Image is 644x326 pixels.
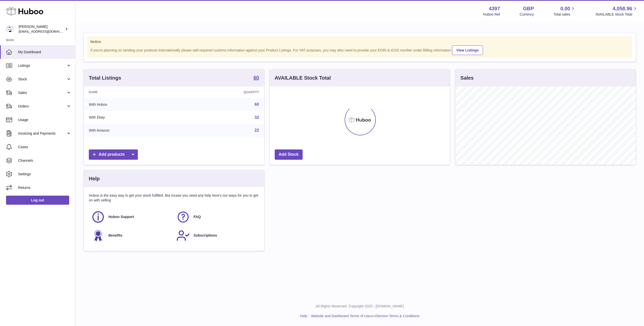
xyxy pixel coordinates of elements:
a: Log out [6,196,69,205]
a: Add Stock [275,149,303,160]
p: All Rights Reserved. Copyright 2025 - [DOMAIN_NAME] [79,304,640,309]
a: 60 [255,102,259,106]
h3: Help [89,175,100,182]
span: [EMAIL_ADDRESS][DOMAIN_NAME] [19,29,74,33]
th: Name [84,86,182,98]
a: FAQ [176,210,256,224]
a: View Listings [452,45,483,55]
strong: 4397 [489,5,500,12]
td: With Huboo [84,98,182,111]
span: Subscriptions [193,233,217,238]
a: 22 [255,128,259,132]
span: Returns [18,185,71,190]
div: [PERSON_NAME] [19,24,64,34]
strong: GBP [523,5,534,12]
span: Usage [18,118,71,122]
p: Huboo is the easy way to get your stock fulfilled. But incase you need any help here's our ways f... [89,193,259,203]
span: Invoicing and Payments [18,131,66,136]
span: Stock [18,77,66,82]
a: Benefits [91,229,171,242]
div: Huboo Ref [483,12,500,17]
span: Channels [18,158,71,163]
div: Currency [520,12,534,17]
h3: Total Listings [89,75,121,81]
strong: 60 [253,75,259,80]
span: Cases [18,145,71,149]
span: 4,058.96 [613,5,632,12]
span: Benefits [108,233,122,238]
li: and [309,314,419,318]
a: Help [300,314,307,318]
span: AVAILABLE Stock Total [595,12,638,17]
span: FAQ [193,214,201,219]
a: 32 [255,115,259,120]
a: Service Terms & Conditions [376,314,420,318]
span: Listings [18,63,66,68]
span: Settings [18,172,71,177]
a: Huboo Support [91,210,171,224]
img: drumnnbass@gmail.com [6,25,14,33]
span: Sales [18,90,66,95]
h3: AVAILABLE Stock Total [275,75,331,81]
span: Huboo Support [108,214,134,219]
span: Orders [18,104,66,109]
span: 0.00 [560,5,570,12]
a: 4,058.96 AVAILABLE Stock Total [595,5,638,17]
a: Add products [89,149,138,160]
span: My Dashboard [18,50,71,55]
a: 60 [253,75,259,81]
a: Subscriptions [176,229,256,242]
strong: Notice [90,39,629,44]
td: With Amazon [84,124,182,137]
span: Total sales [553,12,576,17]
a: Website and Dashboard Terms of Use [311,314,370,318]
h3: Sales [460,75,473,81]
td: With Ebay [84,111,182,124]
a: 0.00 Total sales [553,5,576,17]
div: If you're planning on sending your products internationally please add required customs informati... [90,45,629,55]
th: Quantity [182,86,264,98]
